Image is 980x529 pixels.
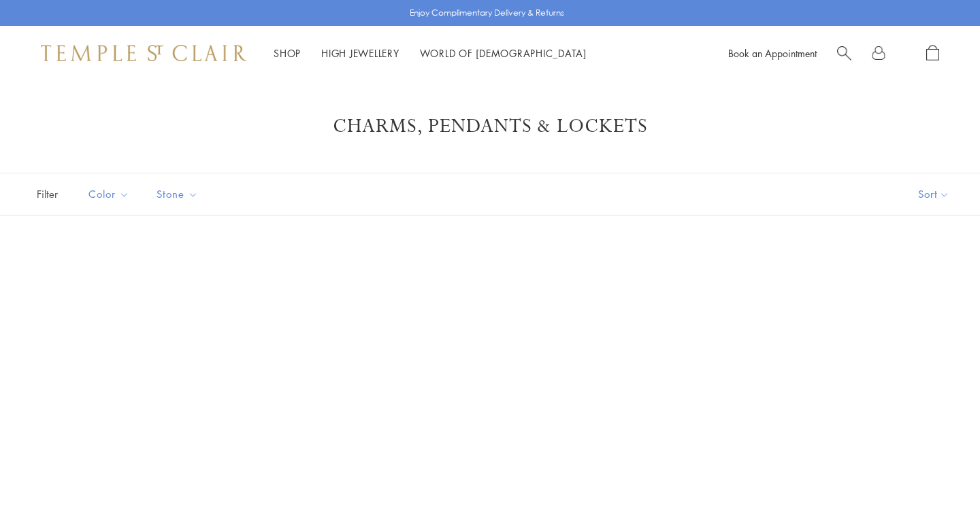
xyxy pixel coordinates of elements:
button: Show sort by [887,173,980,215]
button: Color [78,179,140,209]
a: Book an Appointment [728,46,817,60]
a: High JewelleryHigh Jewellery [321,46,399,60]
span: Stone [150,186,208,203]
a: World of [DEMOGRAPHIC_DATA]World of [DEMOGRAPHIC_DATA] [420,46,587,60]
p: Enjoy Complimentary Delivery & Returns [410,6,564,20]
a: ShopShop [274,46,301,60]
span: Color [82,186,140,203]
img: Temple St. Clair [41,45,246,61]
nav: Main navigation [274,45,587,62]
a: Search [837,45,851,62]
button: Stone [146,179,208,209]
a: Open Shopping Bag [926,45,939,62]
h1: Charms, Pendants & Lockets [54,114,926,139]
